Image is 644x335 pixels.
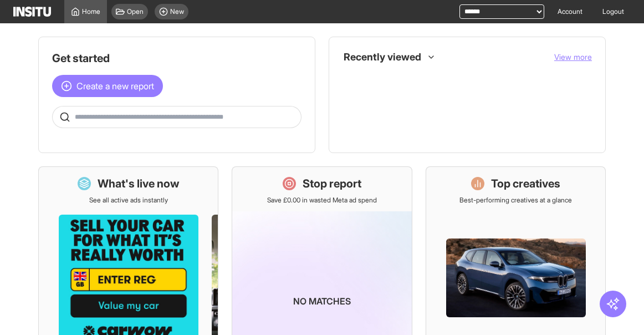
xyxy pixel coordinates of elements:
[82,7,100,16] span: Home
[170,7,184,16] span: New
[127,7,144,16] span: Open
[52,50,301,66] h1: Get started
[89,196,168,205] p: See all active ads instantly
[13,7,51,17] img: Logo
[303,176,361,191] h1: Stop report
[554,52,592,62] span: View more
[98,176,180,191] h1: What's live now
[52,75,163,97] button: Create a new report
[76,79,154,93] span: Create a new report
[491,176,560,191] h1: Top creatives
[267,196,377,205] p: Save £0.00 in wasted Meta ad spend
[459,196,572,205] p: Best-performing creatives at a glance
[554,52,592,63] button: View more
[293,295,351,308] p: No matches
